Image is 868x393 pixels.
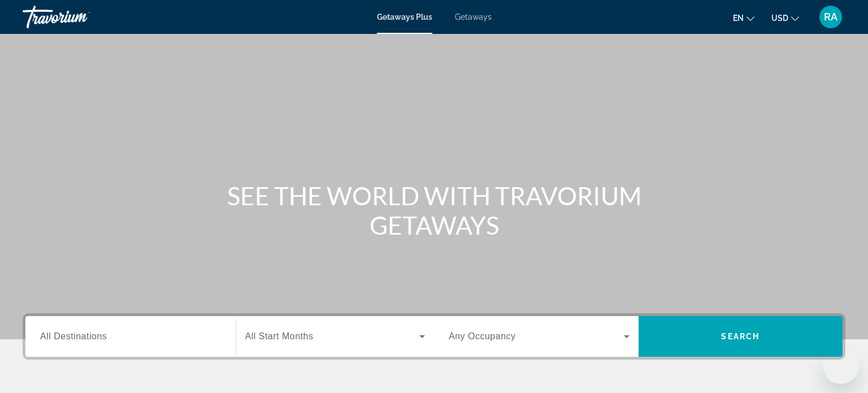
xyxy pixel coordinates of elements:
[721,332,759,341] span: Search
[771,14,788,23] span: USD
[222,181,646,240] h1: SEE THE WORLD WITH TRAVORIUM GETAWAYS
[40,331,107,341] span: All Destinations
[824,11,837,23] span: RA
[245,331,314,341] span: All Start Months
[25,316,843,357] div: Search widget
[377,12,432,21] a: Getaways Plus
[449,331,516,341] span: Any Occupancy
[771,10,799,26] button: Change currency
[40,330,221,344] input: Select destination
[823,348,859,384] iframe: Кнопка запуска окна обмена сообщениями
[733,14,744,23] span: en
[455,12,492,21] a: Getaways
[733,10,754,26] button: Change language
[639,316,843,357] button: Search
[23,2,136,32] a: Travorium
[816,5,845,29] button: User Menu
